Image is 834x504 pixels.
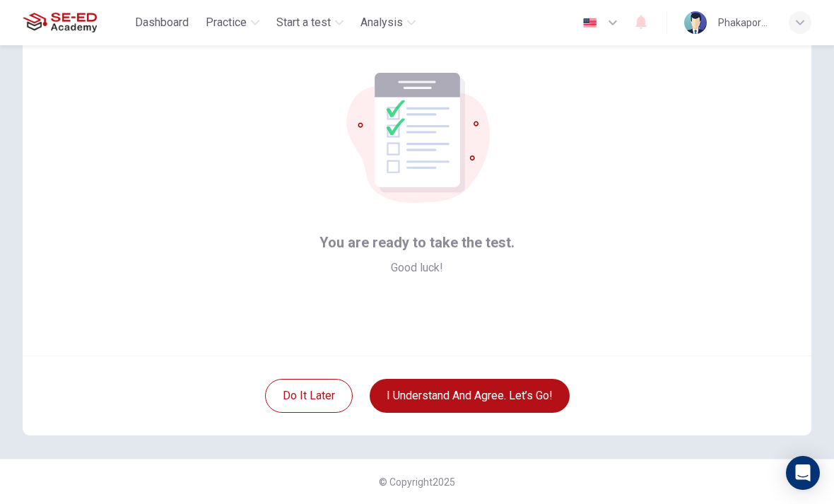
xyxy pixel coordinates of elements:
img: SE-ED Academy logo [23,8,97,37]
div: Open Intercom Messenger [786,456,820,490]
span: You are ready to take the test. [319,231,515,254]
span: Good luck! [391,259,443,276]
img: Profile picture [684,11,707,34]
button: Start a test [271,10,349,35]
span: Practice [206,14,247,31]
div: Phakaporn Phaengthai [718,14,772,31]
button: Dashboard [129,10,194,35]
span: Dashboard [135,14,189,31]
a: SE-ED Academy logo [23,8,129,37]
button: Practice [200,10,265,35]
button: Analysis [355,10,421,35]
span: © Copyright 2025 [379,476,455,488]
span: Start a test [276,14,331,31]
button: Do it later [265,379,353,413]
span: Analysis [360,14,403,31]
button: I understand and agree. Let’s go! [370,379,570,413]
img: en [581,18,599,28]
